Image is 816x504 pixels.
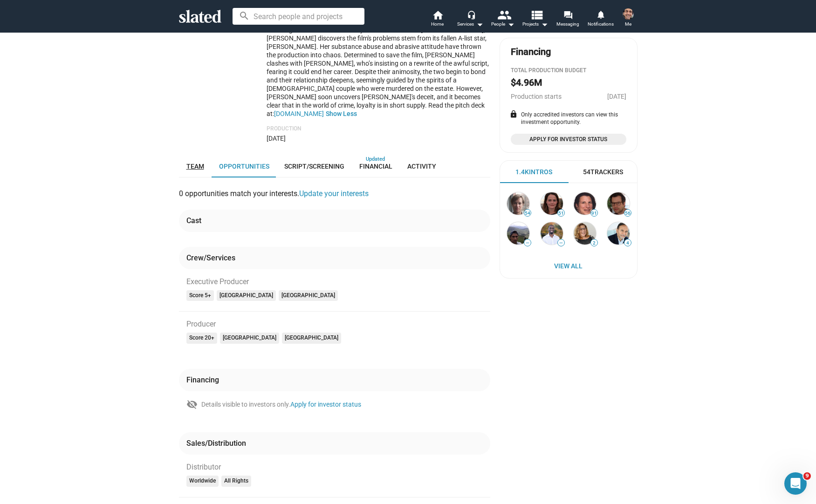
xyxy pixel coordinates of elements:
[556,19,579,30] span: Messaging
[186,277,249,286] span: Executive Producer
[186,253,235,263] div: Crew/Services
[558,240,564,245] span: —
[179,189,490,210] div: 0 opportunities match your interests.
[505,19,516,30] mat-icon: arrow_drop_down
[487,9,519,30] button: People
[186,163,204,170] span: Team
[507,222,529,245] img: Dev A...
[541,192,563,215] img: Alexandra Johnes
[299,189,369,198] a: Update your interests
[284,163,344,170] span: Script/Screening
[607,222,630,245] img: Asit V...
[502,258,635,274] a: View All
[186,333,217,344] mat-chip: Score 20+
[186,375,219,385] div: Financing
[584,9,617,30] a: Notifications
[624,211,631,216] span: 56
[511,134,626,145] a: Apply for Investor Status
[467,10,475,19] mat-icon: headset_mic
[588,19,614,30] span: Notifications
[186,438,246,448] div: Sales/Distribution
[574,192,596,215] img: Alexa L. Fogel
[352,155,400,177] a: Financial
[511,93,562,100] span: Production starts
[509,258,628,274] span: View All
[186,319,216,329] span: Producer
[186,462,221,472] span: Distributor
[524,211,531,216] span: 54
[511,111,626,126] div: Only accredited investors can view this investment opportunity.
[516,135,621,144] span: Apply for Investor Status
[186,399,198,410] mat-icon: visibility_off
[563,10,572,19] mat-icon: forum
[491,19,514,30] div: People
[233,8,364,25] input: Search people and projects
[407,163,436,170] span: Activity
[267,125,490,133] p: Production
[421,9,454,30] a: Home
[596,10,605,19] mat-icon: notifications
[519,9,552,30] button: Projects
[201,400,361,409] div: Details visible to investors only.
[511,46,551,58] div: Financing
[221,476,251,487] mat-chip: All Rights
[400,155,444,177] a: Activity
[522,19,548,30] span: Projects
[524,240,531,245] span: —
[454,9,487,30] button: Services
[583,168,623,177] div: 54 Trackers
[282,333,341,344] mat-chip: [GEOGRAPHIC_DATA]
[625,19,631,30] span: Me
[474,19,485,30] mat-icon: arrow_drop_down
[220,333,279,344] mat-chip: [GEOGRAPHIC_DATA]
[624,240,631,246] span: 4
[279,290,338,301] mat-chip: [GEOGRAPHIC_DATA]
[617,7,639,31] button: Alfie RustomMe
[509,110,518,118] mat-icon: lock
[803,472,811,480] span: 9
[219,163,269,170] span: Opportunities
[186,476,219,487] mat-chip: Worldwide
[607,93,626,100] span: [DATE]
[186,290,214,301] mat-chip: Score 5+
[432,9,443,20] mat-icon: home
[552,9,584,30] a: Messaging
[217,290,276,301] mat-chip: [GEOGRAPHIC_DATA]
[541,222,563,245] img: Andrew N...
[179,155,212,177] a: Team
[457,19,483,30] div: Services
[591,240,597,246] span: 2
[574,222,596,245] img: Kelly A...
[274,110,324,117] a: [DOMAIN_NAME]
[431,19,444,30] span: Home
[539,19,550,30] mat-icon: arrow_drop_down
[326,109,357,118] button: Show Less
[186,216,201,225] div: Cast
[558,211,564,216] span: 51
[529,8,543,21] mat-icon: view_list
[359,163,392,170] span: Financial
[515,168,552,177] div: 1.4k Intros
[497,8,510,21] mat-icon: people
[277,155,352,177] a: Script/Screening
[623,8,634,20] img: Alfie Rustom
[290,401,361,408] a: Apply for investor status
[591,211,597,216] span: 91
[607,192,630,215] img: Alex O...
[511,76,542,89] h2: $4.96M
[784,472,807,495] iframe: Intercom live chat
[511,67,626,75] div: Total Production budget
[507,192,529,215] img: Anne Carey
[267,135,286,142] span: [DATE]
[212,155,277,177] a: Opportunities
